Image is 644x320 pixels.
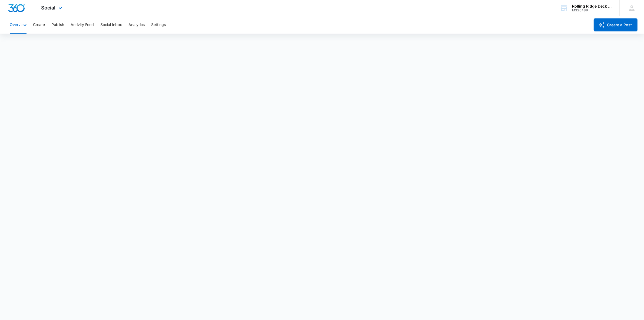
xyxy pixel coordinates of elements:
[51,16,64,34] button: Publish
[572,4,612,8] div: account name
[41,5,56,11] span: Social
[71,16,94,34] button: Activity Feed
[594,18,638,31] button: Create a Post
[572,8,612,12] div: account id
[100,16,122,34] button: Social Inbox
[10,16,27,34] button: Overview
[151,16,166,34] button: Settings
[128,16,145,34] button: Analytics
[33,16,45,34] button: Create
